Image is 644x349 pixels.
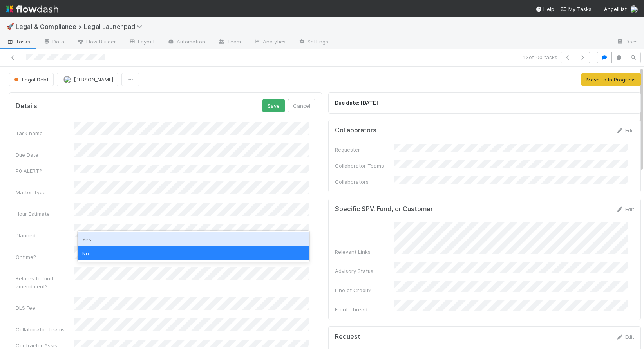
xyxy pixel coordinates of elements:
div: Ontime? [16,253,74,261]
span: 🚀 [6,23,14,30]
a: Team [212,36,247,49]
a: Edit [616,334,634,340]
span: Tasks [6,38,31,45]
div: P0 ALERT? [16,167,74,175]
a: Data [37,36,71,49]
span: Flow Builder [77,38,116,45]
span: AngelList [604,6,627,12]
img: avatar_6811aa62-070e-4b0a-ab85-15874fb457a1.png [630,5,638,13]
div: Planned [16,231,74,239]
div: Relates to fund amendment? [16,275,74,290]
div: Yes [78,232,309,246]
div: Collaborators [335,178,394,186]
span: [PERSON_NAME] [74,76,113,83]
a: Analytics [247,36,292,49]
div: Requester [335,146,394,154]
div: Due Date [16,151,74,159]
button: [PERSON_NAME] [57,73,118,86]
a: Flow Builder [71,36,122,49]
span: My Tasks [561,6,592,12]
a: Edit [616,206,634,212]
a: Layout [122,36,161,49]
div: DLS Fee [16,304,74,312]
span: 13 of 100 tasks [523,53,557,61]
h5: Collaborators [335,127,376,134]
a: Settings [292,36,335,49]
button: Move to In Progress [581,73,641,86]
div: Front Thread [335,306,394,313]
div: Relevant Links [335,248,394,256]
div: Collaborator Teams [335,162,394,170]
div: Hour Estimate [16,210,74,218]
span: Legal & Compliance > Legal Launchpad [16,23,146,31]
div: Line of Credit? [335,286,394,294]
strong: Due date: [DATE] [335,99,378,106]
button: Legal Debt [9,73,54,86]
a: My Tasks [561,5,592,13]
a: Edit [616,127,634,134]
h5: Details [16,102,37,110]
img: avatar_b5be9b1b-4537-4870-b8e7-50cc2287641b.png [63,76,71,83]
a: Automation [161,36,212,49]
img: logo-inverted-e16ddd16eac7371096b0.svg [6,2,58,16]
div: Help [535,5,554,13]
div: No [78,246,309,260]
div: Collaborator Teams [16,325,74,333]
h5: Request [335,333,360,341]
span: Legal Debt [13,76,49,83]
button: Cancel [288,99,315,112]
h5: Specific SPV, Fund, or Customer [335,205,433,213]
div: Advisory Status [335,267,394,275]
a: Docs [610,36,644,49]
div: Task name [16,129,74,137]
div: Matter Type [16,188,74,196]
button: Save [262,99,285,112]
